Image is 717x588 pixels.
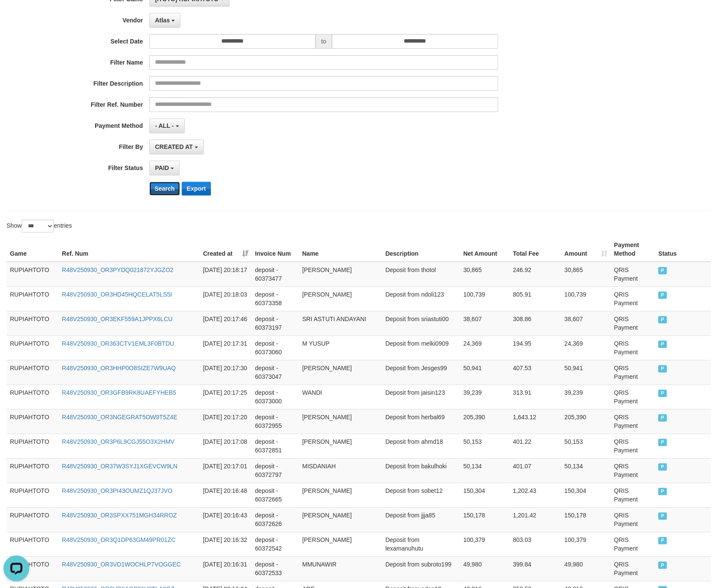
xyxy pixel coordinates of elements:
[509,262,561,287] td: 246.92
[62,463,177,470] a: R48V250930_OR37W3SYJ1XGEVCW9LN
[610,458,655,483] td: QRIS Payment
[610,507,655,532] td: QRIS Payment
[62,316,173,322] a: R48V250930_OR3EKF559A1JPPX6LCU
[509,286,561,311] td: 805.91
[509,360,561,384] td: 407.53
[251,237,299,262] th: Invoice Num
[6,409,59,433] td: RUPIAHTOTO
[200,360,252,384] td: [DATE] 20:17:30
[561,286,610,311] td: 100,739
[62,340,174,347] a: R48V250930_OR363CTV1EML3F0BTDU
[610,433,655,458] td: QRIS Payment
[561,458,610,483] td: 50,134
[251,262,299,287] td: deposit - 60373477
[155,17,170,24] span: Atlas
[382,311,460,335] td: Deposit from sriastuti00
[460,335,509,360] td: 24,369
[509,483,561,507] td: 1,202.43
[251,286,299,311] td: deposit - 60373358
[658,463,667,470] span: PAID
[200,532,252,556] td: [DATE] 20:16:32
[610,384,655,409] td: QRIS Payment
[299,311,382,335] td: SRI ASTUTI ANDAYANI
[251,532,299,556] td: deposit - 60372542
[62,291,172,298] a: R48V250930_OR3HD45HQCELAT5LS5I
[62,512,177,519] a: R48V250930_OR3SPXX751MGH34RROZ
[182,182,211,195] button: Export
[251,458,299,483] td: deposit - 60372797
[460,311,509,335] td: 38,607
[6,237,59,262] th: Game
[6,262,59,287] td: RUPIAHTOTO
[658,537,667,544] span: PAID
[200,507,252,532] td: [DATE] 20:16:43
[610,483,655,507] td: QRIS Payment
[200,262,252,287] td: [DATE] 20:18:17
[610,237,655,262] th: Payment Method
[299,532,382,556] td: [PERSON_NAME]
[62,561,181,568] a: R48V250930_OR3VD1WOCHLP7VOGGEC
[610,360,655,384] td: QRIS Payment
[251,507,299,532] td: deposit - 60372626
[561,384,610,409] td: 39,239
[460,556,509,581] td: 49,980
[200,237,252,262] th: Created at: activate to sort column ascending
[200,286,252,311] td: [DATE] 20:18:03
[658,390,667,397] span: PAID
[155,164,169,171] span: PAID
[299,483,382,507] td: [PERSON_NAME]
[299,409,382,433] td: [PERSON_NAME]
[509,311,561,335] td: 308.86
[6,384,59,409] td: RUPIAHTOTO
[251,556,299,581] td: deposit - 60372533
[149,161,179,175] button: PAID
[299,433,382,458] td: [PERSON_NAME]
[6,220,72,232] label: Show entries
[62,487,173,494] a: R48V250930_OR3PI43OUMZ1QJ37JVO
[6,286,59,311] td: RUPIAHTOTO
[460,409,509,433] td: 205,390
[251,311,299,335] td: deposit - 60373197
[382,237,460,262] th: Description
[299,556,382,581] td: MMUNAWIR
[3,3,29,29] button: Open LiveChat chat widget
[149,182,180,195] button: Search
[200,311,252,335] td: [DATE] 20:17:46
[155,122,174,129] span: - ALL -
[460,360,509,384] td: 50,941
[561,360,610,384] td: 50,941
[382,556,460,581] td: Deposit from subroto199
[658,488,667,495] span: PAID
[200,433,252,458] td: [DATE] 20:17:08
[509,237,561,262] th: Total Fee
[610,532,655,556] td: QRIS Payment
[6,311,59,335] td: RUPIAHTOTO
[655,237,711,262] th: Status
[382,262,460,287] td: Deposit from thotol
[6,335,59,360] td: RUPIAHTOTO
[299,458,382,483] td: MISDANIAH
[382,335,460,360] td: Deposit from melki0909
[610,311,655,335] td: QRIS Payment
[149,13,180,28] button: Atlas
[382,286,460,311] td: Deposit from ndoli123
[561,507,610,532] td: 150,178
[251,335,299,360] td: deposit - 60373060
[251,409,299,433] td: deposit - 60372955
[6,360,59,384] td: RUPIAHTOTO
[382,483,460,507] td: Deposit from sobet12
[22,220,54,232] select: Showentries
[299,335,382,360] td: M YUSUP
[200,335,252,360] td: [DATE] 20:17:31
[610,335,655,360] td: QRIS Payment
[6,532,59,556] td: RUPIAHTOTO
[610,262,655,287] td: QRIS Payment
[610,409,655,433] td: QRIS Payment
[6,433,59,458] td: RUPIAHTOTO
[561,556,610,581] td: 49,980
[561,237,610,262] th: Amount: activate to sort column ascending
[59,237,200,262] th: Ref. Num
[658,439,667,446] span: PAID
[561,262,610,287] td: 30,865
[509,384,561,409] td: 313.91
